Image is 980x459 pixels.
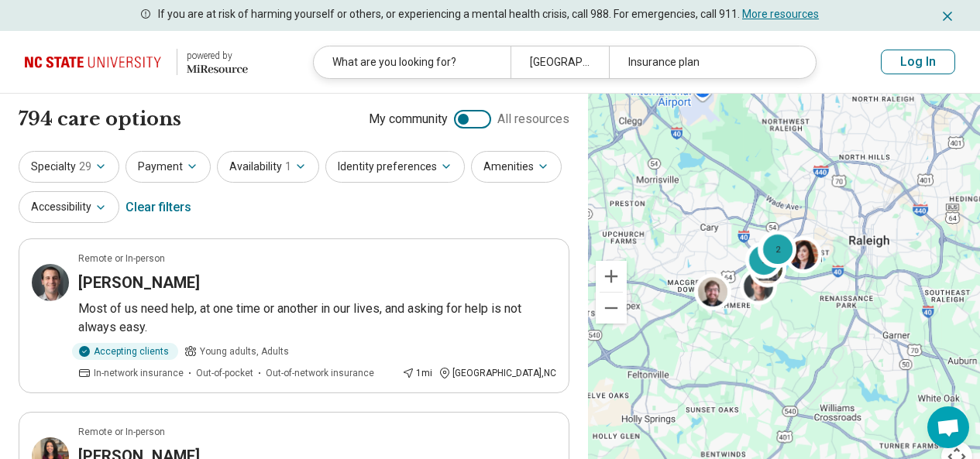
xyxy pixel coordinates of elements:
p: Remote or In-person [78,425,165,439]
a: More resources [742,8,819,20]
div: [GEOGRAPHIC_DATA] , NC [438,366,556,380]
p: Most of us need help, at one time or another in our lives, and asking for help is not always easy. [78,300,556,337]
div: 1 mi [402,366,432,380]
a: North Carolina State University powered by [25,43,248,80]
span: All resources [497,110,569,128]
span: My community [369,110,448,128]
span: Out-of-pocket [196,366,253,380]
button: Zoom in [596,261,627,292]
button: Payment [126,151,211,183]
button: Identity preferences [325,151,465,183]
span: In-network insurance [94,366,184,380]
div: Clear filters [126,189,191,226]
div: What are you looking for? [314,46,511,78]
button: Amenities [471,151,562,183]
button: Log In [881,50,955,74]
div: [GEOGRAPHIC_DATA], [GEOGRAPHIC_DATA] [511,46,609,78]
div: 2 [745,241,782,279]
p: Remote or In-person [78,252,165,265]
span: Out-of-network insurance [266,366,374,380]
button: Accessibility [19,191,119,223]
div: Insurance plan [609,46,806,78]
button: Specialty29 [19,151,119,183]
div: Accepting clients [72,343,178,360]
span: 1 [285,159,291,175]
h1: 794 care options [19,106,181,132]
button: Zoom out [596,293,627,324]
p: If you are at risk of harming yourself or others, or experiencing a mental health crisis, call 98... [158,6,819,22]
div: 2 [759,230,796,267]
span: Young adults, Adults [200,344,289,358]
button: Availability1 [217,151,319,183]
div: Open chat [927,406,969,448]
h3: [PERSON_NAME] [78,272,200,293]
span: 29 [79,159,91,175]
button: Dismiss [940,6,955,25]
div: powered by [187,49,248,63]
img: North Carolina State University [25,43,167,80]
